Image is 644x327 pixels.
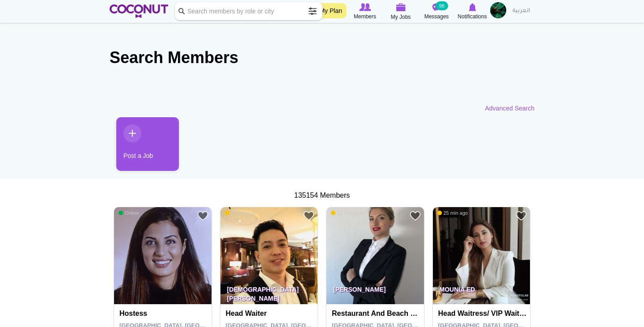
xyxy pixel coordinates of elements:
span: 12 min ago [331,210,361,216]
a: Messages Messages 98 [419,2,454,21]
h4: Head Waiter [226,310,315,318]
a: Browse Members Members [347,2,383,21]
img: Home [110,4,168,18]
a: Notifications Notifications [454,2,490,21]
a: Post a Job [116,117,179,171]
a: Add to Favourites [516,210,527,221]
h4: Hostess [119,310,208,318]
span: Messages [424,12,449,21]
span: Members [354,12,376,21]
img: Notifications [469,3,476,11]
div: 135154 Members [110,191,534,201]
span: Notifications [458,12,487,21]
li: 1 / 1 [110,117,172,178]
a: Add to Favourites [303,210,314,221]
p: [PERSON_NAME] [326,279,424,304]
img: Messages [432,3,441,11]
a: My Jobs My Jobs [383,2,419,21]
img: Browse Members [359,3,371,11]
p: [DEMOGRAPHIC_DATA][PERSON_NAME] [220,279,318,304]
a: Add to Favourites [197,210,208,221]
span: Online [119,210,139,216]
small: 98 [436,1,448,10]
h4: Restaurant and Beach Manager [332,310,421,318]
p: Mounia Ed [433,279,530,304]
a: Advanced Search [485,104,534,113]
a: My Plan [315,3,347,18]
span: 25 min ago [437,210,468,216]
h4: Head Waitress/ VIP Waitress/ Waitress [438,310,527,318]
a: العربية [508,2,534,20]
a: Add to Favourites [410,210,421,221]
span: My Jobs [391,13,411,21]
input: Search members by role or city [175,2,322,20]
span: 11 min ago [225,210,255,216]
h2: Search Members [110,47,534,68]
img: My Jobs [396,3,406,11]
